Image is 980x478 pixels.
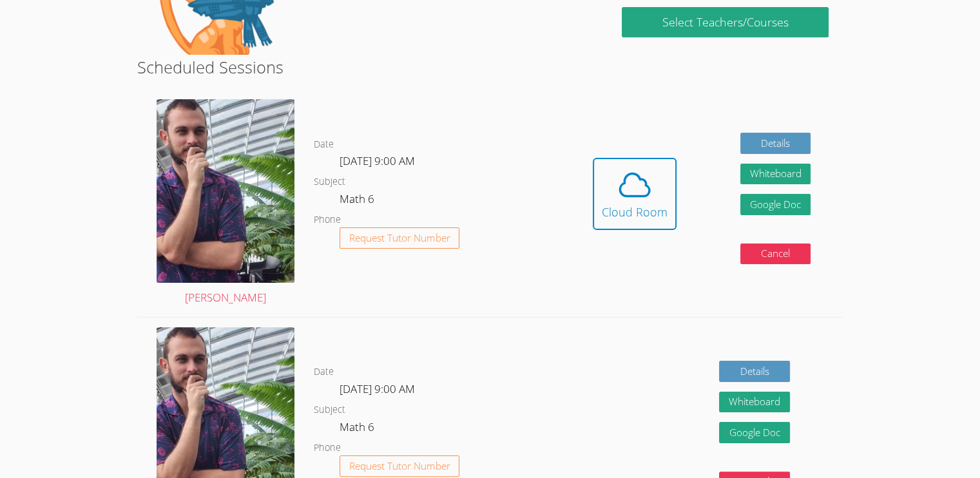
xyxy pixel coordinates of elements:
dt: Date [314,137,334,153]
span: [DATE] 9:00 AM [340,381,415,396]
button: Request Tutor Number [340,227,460,249]
dt: Subject [314,174,345,190]
span: Request Tutor Number [349,233,450,243]
button: Whiteboard [740,164,811,185]
div: Cloud Room [602,203,668,221]
a: Select Teachers/Courses [622,7,829,37]
dt: Date [314,364,334,380]
button: Cancel [740,244,811,265]
a: Details [740,133,811,154]
dt: Phone [314,440,341,456]
button: Request Tutor Number [340,455,460,477]
span: [DATE] 9:00 AM [340,153,415,168]
button: Cloud Room [593,158,677,230]
button: Whiteboard [719,392,790,413]
a: Google Doc [740,194,811,215]
a: Google Doc [719,422,790,443]
a: [PERSON_NAME] [157,99,294,307]
span: Request Tutor Number [349,461,450,471]
a: Details [719,361,790,382]
dd: Math 6 [340,418,377,440]
dt: Subject [314,402,345,418]
h2: Scheduled Sessions [137,55,843,79]
dt: Phone [314,212,341,228]
dd: Math 6 [340,190,377,212]
img: 20240721_091457.jpg [157,99,294,283]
